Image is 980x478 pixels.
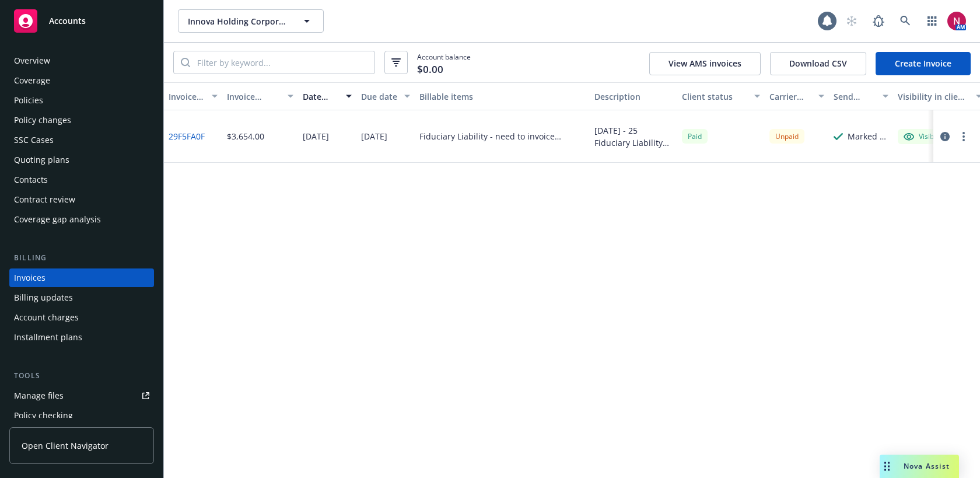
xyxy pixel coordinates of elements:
[356,82,415,110] button: Due date
[14,328,82,347] div: Installment plans
[9,131,154,149] a: SSC Cases
[765,82,829,110] button: Carrier status
[594,124,673,149] div: [DATE] - 25 Fiduciary Liability policy
[188,15,289,27] span: Innova Holding Corporation
[169,90,205,103] div: Invoice ID
[181,58,190,67] svg: Search
[419,90,585,103] div: Billable items
[227,90,281,103] div: Invoice amount
[178,9,324,33] button: Innova Holding Corporation
[164,82,222,110] button: Invoice ID
[9,268,154,287] a: Invoices
[361,130,387,142] div: [DATE]
[14,151,69,169] div: Quoting plans
[22,439,108,452] span: Open Client Navigator
[419,130,585,142] div: Fiduciary Liability - need to invoice annually for $1827 on [DATE], [DATE] - 105847533
[9,406,154,425] a: Policy checking
[49,16,86,26] span: Accounts
[303,90,339,103] div: Date issued
[361,90,397,103] div: Due date
[904,461,950,471] span: Nova Assist
[9,5,154,37] a: Accounts
[834,90,876,103] div: Send result
[415,82,590,110] button: Billable items
[9,151,154,169] a: Quoting plans
[9,91,154,110] a: Policies
[190,51,374,74] input: Filter by keyword...
[14,190,75,209] div: Contract review
[14,91,43,110] div: Policies
[14,386,64,405] div: Manage files
[848,130,888,142] div: Marked as sent
[594,90,673,103] div: Description
[9,328,154,347] a: Installment plans
[14,111,71,130] div: Policy changes
[9,111,154,130] a: Policy changes
[9,288,154,307] a: Billing updates
[649,52,761,75] button: View AMS invoices
[9,170,154,189] a: Contacts
[14,131,54,149] div: SSC Cases
[303,130,329,142] div: [DATE]
[14,288,73,307] div: Billing updates
[880,455,894,478] div: Drag to move
[9,308,154,327] a: Account charges
[169,130,205,142] a: 29F5FA0F
[880,455,959,478] button: Nova Assist
[9,252,154,264] div: Billing
[14,71,50,90] div: Coverage
[769,90,811,103] div: Carrier status
[876,52,971,75] a: Create Invoice
[14,51,50,70] div: Overview
[9,51,154,70] a: Overview
[9,370,154,382] div: Tools
[840,9,863,33] a: Start snowing
[14,308,79,327] div: Account charges
[9,386,154,405] a: Manage files
[769,129,804,144] div: Unpaid
[682,90,747,103] div: Client status
[227,130,264,142] div: $3,654.00
[14,268,45,287] div: Invoices
[682,129,708,144] div: Paid
[677,82,765,110] button: Client status
[14,210,101,229] div: Coverage gap analysis
[9,190,154,209] a: Contract review
[417,62,443,77] span: $0.00
[947,12,966,30] img: photo
[921,9,944,33] a: Switch app
[222,82,298,110] button: Invoice amount
[590,82,677,110] button: Description
[898,90,969,103] div: Visibility in client dash
[417,52,471,73] span: Account balance
[14,406,73,425] div: Policy checking
[298,82,356,110] button: Date issued
[770,52,866,75] button: Download CSV
[9,71,154,90] a: Coverage
[904,131,940,142] div: Visible
[829,82,893,110] button: Send result
[14,170,48,189] div: Contacts
[894,9,917,33] a: Search
[9,210,154,229] a: Coverage gap analysis
[867,9,890,33] a: Report a Bug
